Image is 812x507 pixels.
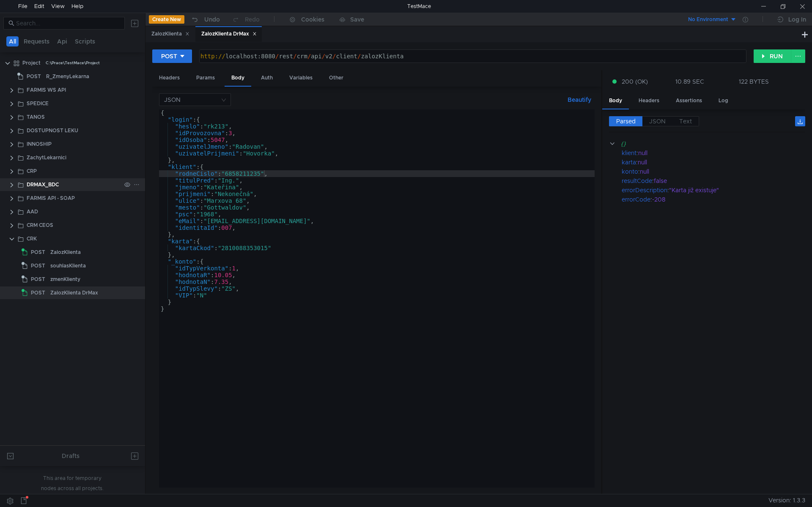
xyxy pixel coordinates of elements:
[27,124,78,137] div: DOSTUPNOST LEKU
[27,192,75,204] div: FARMIS API - SOAP
[622,158,805,167] div: :
[50,273,80,286] div: zmenKlienty
[184,13,226,26] button: Undo
[62,451,80,461] div: Drafts
[245,14,260,25] div: Redo
[27,111,45,123] div: TANOS
[622,185,805,195] div: :
[72,36,98,46] button: Scripts
[622,148,805,158] div: :
[616,117,636,125] span: Parsed
[622,77,648,86] span: 200 (OK)
[754,49,791,63] button: RUN
[201,30,257,38] div: ZalozKlienta DrMax
[31,286,45,299] span: POST
[27,165,37,177] div: CRP
[50,286,98,299] div: ZalozKlienta DrMax
[301,14,324,25] div: Cookies
[654,176,796,185] div: false
[638,148,794,158] div: null
[622,167,805,176] div: :
[649,117,666,125] span: JSON
[669,185,796,195] div: "Karta již existuje"
[50,259,86,272] div: souhlasKlienta
[638,158,794,167] div: null
[27,232,37,245] div: CRK
[149,15,184,24] button: Create New
[189,70,222,86] div: Params
[31,259,45,272] span: POST
[226,13,266,26] button: Redo
[6,36,19,46] button: All
[622,176,805,185] div: :
[27,178,59,191] div: DRMAX_BDC
[712,93,735,109] div: Log
[161,52,177,61] div: POST
[678,13,737,26] button: No Environment
[788,14,806,25] div: Log In
[640,167,795,176] div: null
[669,93,709,109] div: Assertions
[27,219,53,232] div: CRM CEOS
[350,16,364,22] div: Save
[50,246,81,259] div: ZalozKlienta
[22,57,41,69] div: Project
[27,205,38,218] div: AAD
[27,97,49,110] div: SPEDICE
[27,151,66,164] div: ZachytLekarnici
[31,273,45,286] span: POST
[21,36,52,46] button: Requests
[632,93,666,109] div: Headers
[225,70,251,87] div: Body
[621,139,793,148] div: {}
[622,195,805,204] div: :
[283,70,319,86] div: Variables
[675,78,704,85] div: 10.89 SEC
[27,84,66,96] div: FARMIS WS API
[564,95,595,105] button: Beautify
[55,36,70,46] button: Api
[768,494,805,507] span: Version: 1.3.3
[27,138,52,150] div: INNOSHIP
[739,78,769,85] div: 122 BYTES
[151,30,189,38] div: ZalozKlienta
[31,246,45,259] span: POST
[152,70,187,86] div: Headers
[46,70,89,83] div: R_ZmenyLekarna
[652,195,796,204] div: -208
[622,158,636,167] div: karta
[622,167,638,176] div: konto
[688,16,728,24] div: No Environment
[27,70,41,83] span: POST
[16,19,120,28] input: Search...
[622,176,652,185] div: resultCode
[622,185,667,195] div: errorDescription
[322,70,350,86] div: Other
[622,195,650,204] div: errorCode
[622,148,636,158] div: klient
[602,93,629,109] div: Body
[46,57,100,69] div: C:\Prace\TestMace\Project
[152,49,192,63] button: POST
[254,70,280,86] div: Auth
[204,14,220,25] div: Undo
[679,117,692,125] span: Text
